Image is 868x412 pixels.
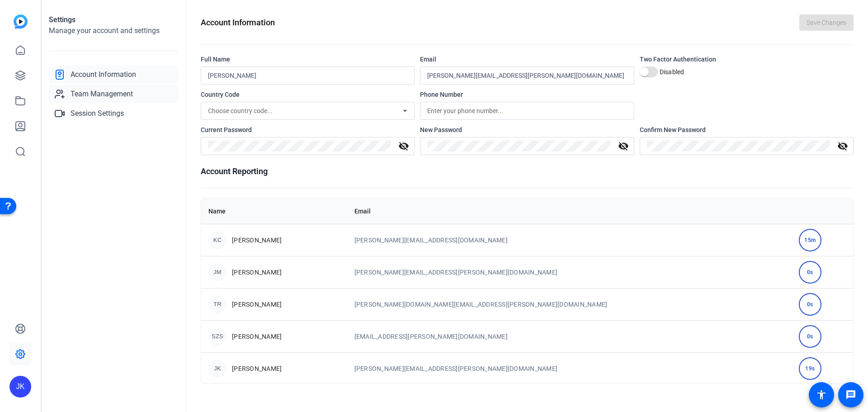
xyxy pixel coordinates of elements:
div: 0s [799,325,821,348]
a: Team Management [49,85,179,103]
input: Enter your email... [427,70,627,81]
div: TR [208,295,226,313]
span: Session Settings [71,108,124,119]
span: [PERSON_NAME] [232,300,282,309]
th: Email [347,199,792,224]
span: Account Information [71,69,136,80]
td: [PERSON_NAME][DOMAIN_NAME][EMAIL_ADDRESS][PERSON_NAME][DOMAIN_NAME] [347,288,792,320]
div: JK [208,360,226,378]
td: [EMAIL_ADDRESS][PERSON_NAME][DOMAIN_NAME] [347,320,792,352]
div: Current Password [201,125,415,134]
div: 15m [799,229,821,251]
td: [PERSON_NAME][EMAIL_ADDRESS][DOMAIN_NAME] [347,224,792,256]
input: Enter your name... [208,70,407,81]
a: Account Information [49,66,179,84]
div: Country Code [201,90,415,99]
label: Disabled [658,67,684,76]
div: 0s [799,293,821,316]
input: Enter your phone number... [427,105,627,116]
mat-icon: visibility_off [832,141,854,152]
div: Email [420,55,634,64]
span: Team Management [71,89,133,99]
div: 0s [799,261,821,284]
div: Confirm New Password [640,125,854,134]
span: [PERSON_NAME] [232,268,282,277]
div: KC [208,231,226,249]
div: New Password [420,125,634,134]
div: JM [208,263,226,281]
h1: Account Reporting [201,165,854,178]
span: [PERSON_NAME] [232,332,282,341]
mat-icon: visibility_off [613,141,634,152]
div: Full Name [201,55,415,64]
th: Name [201,199,347,224]
img: blue-gradient.svg [14,14,28,28]
td: [PERSON_NAME][EMAIL_ADDRESS][PERSON_NAME][DOMAIN_NAME] [347,256,792,288]
h2: Manage your account and settings [49,25,179,36]
span: Choose country code... [208,107,273,114]
mat-icon: visibility_off [393,141,415,152]
h1: Account Information [201,16,275,29]
div: Two Factor Authentication [640,55,854,64]
div: Phone Number [420,90,634,99]
div: JK [9,376,31,398]
td: [PERSON_NAME][EMAIL_ADDRESS][PERSON_NAME][DOMAIN_NAME] [347,352,792,384]
div: SZS [208,327,226,346]
iframe: Drift Widget Chat Controller [694,356,857,401]
h1: Settings [49,14,179,25]
span: [PERSON_NAME] [232,364,282,373]
span: [PERSON_NAME] [232,236,282,245]
a: Session Settings [49,104,179,123]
